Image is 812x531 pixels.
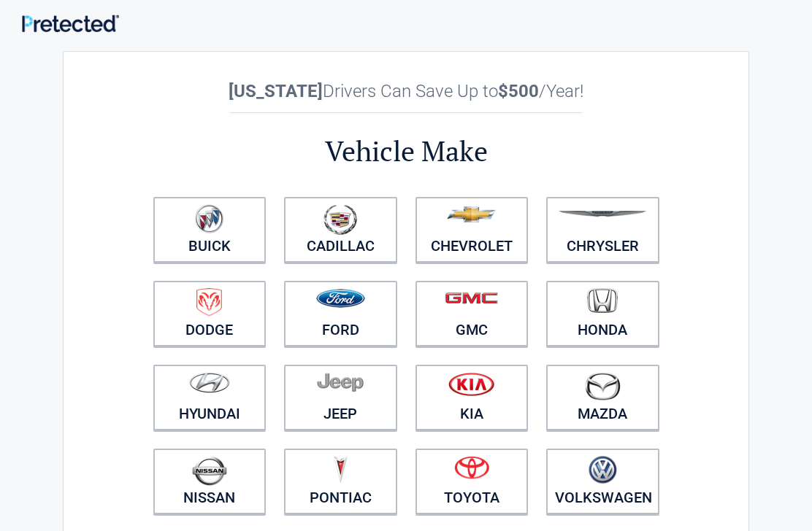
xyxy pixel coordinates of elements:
[284,197,397,263] a: Cadillac
[587,288,618,314] img: honda
[192,456,227,486] img: nissan
[153,197,267,263] a: Buick
[153,449,267,514] a: Nissan
[22,15,119,32] img: Main Logo
[546,197,659,263] a: Chrysler
[445,292,498,304] img: gmc
[189,372,230,393] img: hyundai
[229,81,323,101] b: [US_STATE]
[144,133,668,170] h2: Vehicle Make
[415,281,529,346] a: GMC
[333,456,348,484] img: pontiac
[584,372,621,400] img: mazda
[448,372,494,396] img: kia
[589,456,617,484] img: volkswagen
[195,204,223,233] img: buick
[316,289,365,308] img: ford
[447,206,496,222] img: chevrolet
[546,281,659,346] a: Honda
[284,449,397,514] a: Pontiac
[153,281,267,346] a: Dodge
[454,456,489,479] img: toyota
[415,197,529,263] a: Chevrolet
[546,365,659,430] a: Mazda
[546,449,659,514] a: Volkswagen
[498,81,539,101] b: $500
[558,211,647,217] img: chrysler
[196,288,222,317] img: dodge
[144,81,668,101] h2: Drivers Can Save Up to /Year
[153,365,267,430] a: Hyundai
[317,372,364,392] img: jeep
[415,365,529,430] a: Kia
[415,449,529,514] a: Toyota
[323,204,357,235] img: cadillac
[284,281,397,346] a: Ford
[284,365,397,430] a: Jeep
